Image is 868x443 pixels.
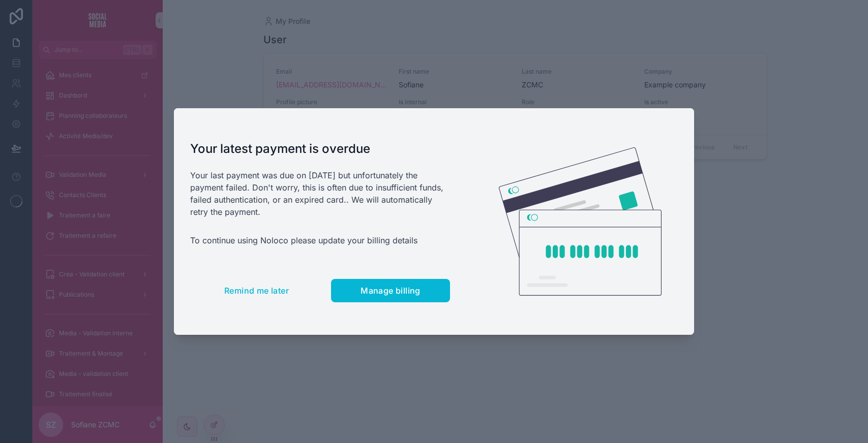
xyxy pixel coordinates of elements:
button: Manage billing [331,279,450,302]
button: Remind me later [190,279,323,302]
span: Manage billing [361,286,421,296]
p: Your last payment was due on [DATE] but unfortunately the payment failed. Don't worry, this is of... [190,169,450,218]
img: Credit card illustration [499,147,662,296]
span: Remind me later [224,286,289,296]
p: To continue using Noloco please update your billing details [190,234,450,246]
h1: Your latest payment is overdue [190,141,450,157]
